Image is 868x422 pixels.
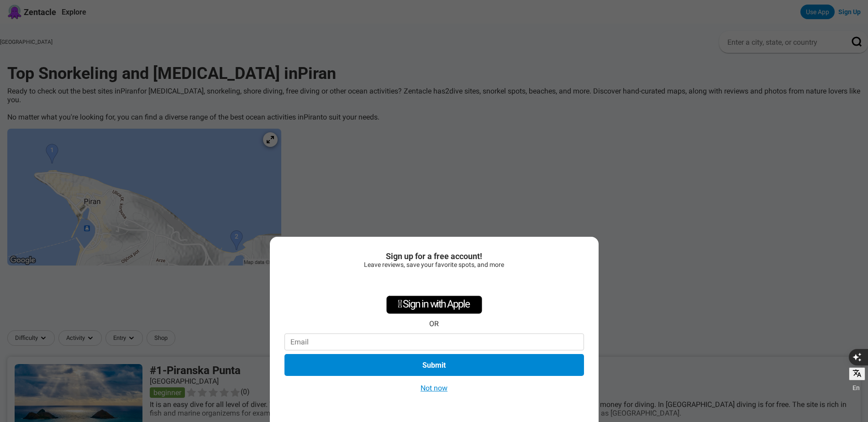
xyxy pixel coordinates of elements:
[418,383,450,393] button: Not now
[429,319,439,328] div: OR
[284,261,584,268] div: Leave reviews, save your favorite spots, and more
[284,333,584,350] input: Email
[389,273,480,293] iframe: Pulsante Accedi con Google
[284,251,584,261] div: Sign up for a free account!
[386,296,482,314] div: Sign in with Apple
[284,354,584,376] button: Submit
